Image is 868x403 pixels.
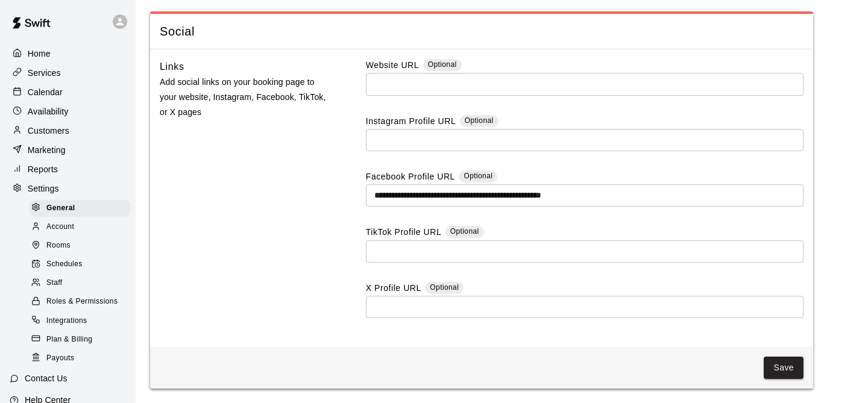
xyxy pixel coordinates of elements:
div: Integrations [29,313,131,330]
span: Social [160,23,804,40]
span: Roles & Permissions [46,296,118,308]
a: Plan & Billing [29,330,136,349]
a: Availability [10,102,126,120]
span: Schedules [46,258,83,270]
div: Payouts [29,350,131,367]
a: Home [10,45,126,63]
label: Instagram Profile URL [366,115,456,129]
span: Optional [430,283,459,292]
div: Rooms [29,237,131,254]
label: Website URL [366,59,419,73]
p: Reports [28,163,58,175]
a: Reports [10,160,126,178]
span: General [46,202,75,214]
span: Optional [464,172,492,180]
a: Integrations [29,311,136,330]
a: Calendar [10,83,126,101]
p: Settings [28,183,59,195]
p: Services [28,67,61,79]
span: Account [46,221,74,233]
a: Payouts [29,349,136,367]
p: Customers [28,125,69,137]
a: Marketing [10,141,126,159]
span: Plan & Billing [46,334,92,346]
div: Plan & Billing [29,331,131,348]
span: Optional [465,116,494,125]
a: Customers [10,122,126,140]
span: Staff [46,277,62,289]
p: Marketing [28,144,66,156]
span: Optional [450,227,479,236]
p: Availability [28,105,69,117]
div: Staff [29,275,131,292]
div: Account [29,219,131,236]
span: Integrations [46,315,87,327]
span: Rooms [46,240,71,252]
div: Roles & Permissions [29,293,131,310]
a: Schedules [29,255,136,274]
a: Services [10,64,126,82]
p: Add social links on your booking page to your website, Instagram, Facebook, TikTok, or X pages [160,75,327,120]
label: X Profile URL [366,282,421,296]
label: Facebook Profile URL [366,170,455,184]
p: Calendar [28,86,63,98]
div: Schedules [29,256,131,273]
a: Settings [10,180,126,198]
label: TikTok Profile URL [366,226,441,240]
span: Optional [428,60,457,69]
button: Save [764,357,804,379]
div: General [29,200,131,217]
a: Rooms [29,237,136,255]
a: Roles & Permissions [29,293,136,311]
p: Home [28,48,51,60]
span: Payouts [46,352,74,364]
a: Staff [29,274,136,293]
a: General [29,199,136,217]
a: Account [29,217,136,236]
p: Contact Us [25,372,68,384]
h6: Links [160,59,184,75]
